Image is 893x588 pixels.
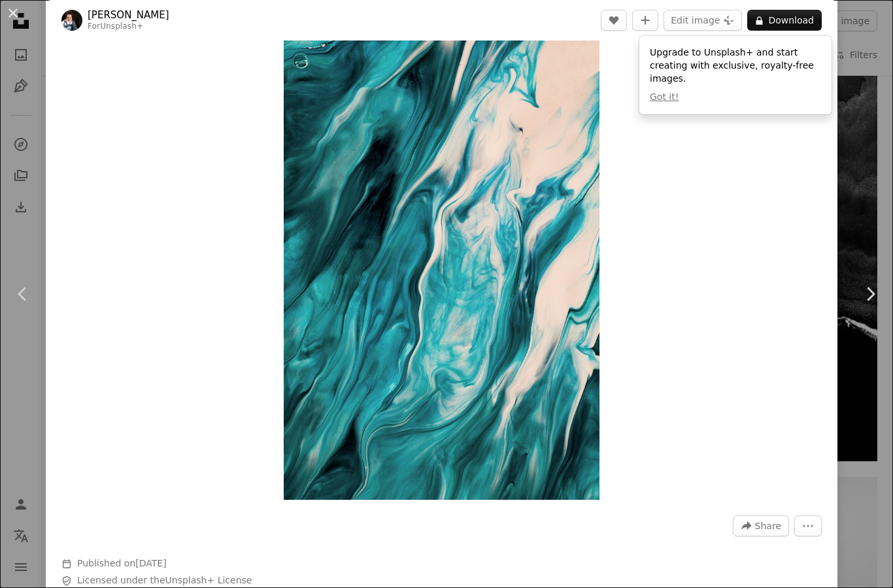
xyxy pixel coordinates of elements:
[88,8,169,22] a: [PERSON_NAME]
[755,516,781,536] span: Share
[632,10,658,31] button: Add to Collection
[664,10,742,31] button: Edit image
[733,515,789,536] button: Share this image
[77,558,167,568] span: Published on
[847,231,893,357] a: Next
[601,10,627,31] button: Like
[61,10,82,31] img: Go to Susan Wilkinson's profile
[284,26,599,500] img: an abstract painting of blue and white colors
[639,36,832,114] div: Upgrade to Unsplash+ and start creating with exclusive, royalty-free images.
[77,574,252,587] span: Licensed under the
[650,91,679,104] button: Got it!
[747,10,822,31] button: Download
[88,22,169,32] div: For
[165,575,252,585] a: Unsplash+ License
[100,22,143,31] a: Unsplash+
[284,26,599,500] button: Zoom in on this image
[135,558,166,568] time: November 17, 2022 at 12:04:26 AM GMT+8
[794,515,822,536] button: More Actions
